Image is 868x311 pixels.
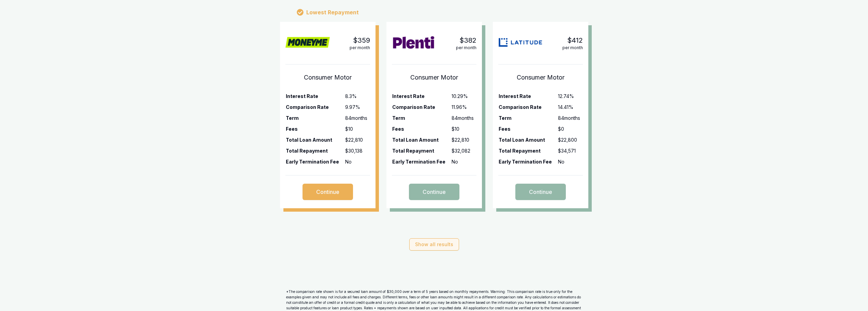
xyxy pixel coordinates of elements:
td: 84 months [451,112,476,123]
td: 8.3 % [345,90,370,101]
button: Show all results [409,238,459,251]
th: Term [498,112,558,123]
th: Interest Rate [392,90,451,101]
th: Term [285,112,345,123]
td: $30,138 [345,145,370,156]
td: No [558,156,583,167]
td: 9.97 % [345,101,370,112]
th: Early Termination Fee [392,156,451,167]
h1: Consumer Motor [285,73,370,90]
div: per month [456,45,476,51]
div: $382 [459,36,476,45]
h1: Consumer Motor [392,73,476,90]
img: money_me [285,36,330,49]
button: Continue [515,184,566,200]
th: Interest Rate [498,90,558,101]
div: $359 [353,36,370,45]
th: Fees [285,123,345,134]
td: No [451,156,476,167]
img: plenti [392,36,436,49]
p: Lowest Repayment [306,8,359,16]
th: Fees [392,123,451,134]
td: 14.41 % [558,101,583,112]
th: Interest Rate [285,90,345,101]
td: $22,800 [558,134,583,145]
th: Total Loan Amount [285,134,345,145]
img: latitude [498,36,543,49]
td: 84 months [345,112,370,123]
td: $10 [451,123,476,134]
th: Total Repayment [498,145,558,156]
button: Continue [409,184,459,200]
th: Early Termination Fee [285,156,345,167]
td: $22,810 [451,134,476,145]
div: per month [562,45,583,51]
td: No [345,156,370,167]
td: $0 [558,123,583,134]
th: Early Termination Fee [498,156,558,167]
h1: Consumer Motor [498,73,583,90]
th: Total Repayment [285,145,345,156]
th: Total Loan Amount [392,134,451,145]
th: Term [392,112,451,123]
div: $412 [567,36,583,45]
th: Total Repayment [392,145,451,156]
td: $32,082 [451,145,476,156]
td: $22,810 [345,134,370,145]
th: Comparison Rate [285,101,345,112]
td: $34,571 [558,145,583,156]
th: Fees [498,123,558,134]
td: $10 [345,123,370,134]
div: per month [350,45,370,51]
th: Total Loan Amount [498,134,558,145]
td: 11.96 % [451,101,476,112]
td: 12.74 % [558,90,583,101]
th: Comparison Rate [498,101,558,112]
th: Comparison Rate [392,101,451,112]
td: 84 months [558,112,583,123]
td: 10.29 % [451,90,476,101]
button: Continue [303,184,353,200]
